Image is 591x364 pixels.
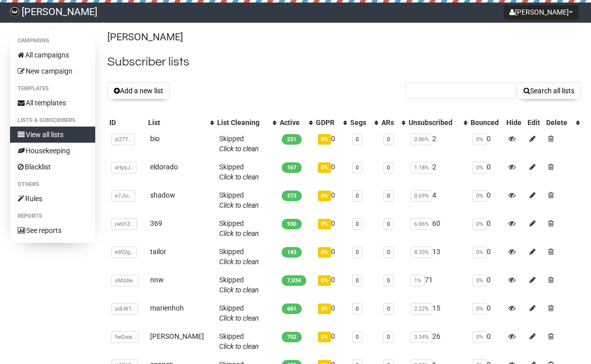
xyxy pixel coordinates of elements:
[318,134,331,145] span: 0%
[469,130,504,158] td: 0
[504,5,578,19] button: [PERSON_NAME]
[469,115,504,130] th: Bounced: No sort applied, sorting is disabled
[356,249,359,256] a: 0
[504,115,526,130] th: Hide: No sort applied, sorting is disabled
[387,221,390,227] a: 0
[544,115,581,130] th: Delete: No sort applied, activate to apply an ascending sort
[356,164,359,171] a: 0
[10,143,95,159] a: Housekeeping
[350,117,369,128] div: Segs
[282,275,306,286] span: 7,034
[318,247,331,258] span: 0%
[109,117,145,128] div: ID
[107,53,581,71] h2: Subscriber lists
[282,219,302,229] span: 930
[314,242,348,271] td: 0
[473,331,487,343] span: 0%
[387,136,390,143] a: 0
[387,277,390,284] a: 0
[356,306,359,312] a: 0
[473,247,487,258] span: 0%
[219,304,259,322] span: Skipped
[387,306,390,312] a: 0
[150,248,166,256] a: tailor
[10,178,95,191] li: Others
[282,332,302,342] span: 752
[10,7,19,16] img: 1c57bf28b110ae6d742f5450afd87b61
[219,201,259,209] a: Click to clean
[411,134,432,145] span: 0.86%
[314,130,348,158] td: 0
[469,327,504,355] td: 0
[411,331,432,343] span: 3.34%
[150,219,162,227] a: 369
[356,193,359,199] a: 0
[107,115,147,130] th: ID: No sort applied, sorting is disabled
[526,115,544,130] th: Edit: No sort applied, sorting is disabled
[407,130,469,158] td: 2
[314,327,348,355] td: 0
[219,276,259,294] span: Skipped
[318,275,331,286] span: 0%
[407,214,469,242] td: 60
[219,286,259,294] a: Click to clean
[10,95,95,111] a: All templates
[150,135,160,143] a: bio
[411,247,432,258] span: 8.33%
[387,334,390,340] a: 0
[473,134,487,145] span: 0%
[282,134,302,145] span: 231
[407,327,469,355] td: 26
[111,303,138,315] span: sdLW1..
[219,191,259,209] span: Skipped
[381,117,397,128] div: ARs
[150,332,204,340] a: [PERSON_NAME]
[314,299,348,327] td: 0
[10,35,95,47] li: Campaigns
[10,222,95,238] a: See reports
[10,114,95,127] li: Lists & subscribers
[150,276,164,284] a: nnw
[10,159,95,175] a: Blacklist
[111,331,139,343] span: fwQwa..
[387,164,390,171] a: 0
[10,63,95,79] a: New campaign
[473,190,487,202] span: 0%
[473,303,487,315] span: 0%
[217,117,268,128] div: List Cleaning
[471,117,502,128] div: Bounced
[282,247,302,258] span: 143
[219,219,259,237] span: Skipped
[10,47,95,63] a: All campaigns
[469,186,504,214] td: 0
[219,314,259,322] a: Click to clean
[411,162,432,173] span: 1.18%
[150,304,184,312] a: marienhoh
[219,145,259,153] a: Click to clean
[546,117,571,128] div: Delete
[411,218,432,230] span: 6.06%
[314,214,348,242] td: 0
[411,275,425,286] span: 1%
[219,342,259,350] a: Click to clean
[107,30,581,44] p: [PERSON_NAME]
[387,249,390,256] a: 0
[407,242,469,271] td: 13
[407,299,469,327] td: 15
[219,135,259,153] span: Skipped
[318,332,331,342] span: 0%
[280,117,304,128] div: Active
[356,136,359,143] a: 0
[469,242,504,271] td: 0
[107,82,170,99] button: Add a new list
[219,248,259,266] span: Skipped
[356,221,359,227] a: 0
[215,115,278,130] th: List Cleaning: No sort applied, activate to apply an ascending sort
[111,218,137,230] span: jw6YZ..
[219,163,259,181] span: Skipped
[146,115,215,130] th: List: No sort applied, activate to apply an ascending sort
[318,191,331,201] span: 0%
[407,271,469,299] td: 71
[506,117,523,128] div: Hide
[150,191,175,199] a: shadow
